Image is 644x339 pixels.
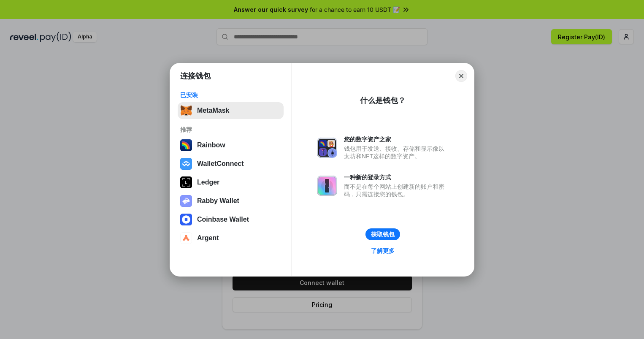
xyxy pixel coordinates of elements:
button: Coinbase Wallet [178,211,284,228]
div: Argent [197,234,219,242]
div: WalletConnect [197,160,244,168]
div: Rabby Wallet [197,197,239,205]
div: 钱包用于发送、接收、存储和显示像以太坊和NFT这样的数字资产。 [344,145,449,160]
img: svg+xml,%3Csvg%20width%3D%2228%22%20height%3D%2228%22%20viewBox%3D%220%200%2028%2028%22%20fill%3D... [180,232,192,244]
div: 已安装 [180,91,281,99]
button: Rainbow [178,137,284,154]
img: svg+xml,%3Csvg%20fill%3D%22none%22%20height%3D%2233%22%20viewBox%3D%220%200%2035%2033%22%20width%... [180,105,192,117]
button: MetaMask [178,102,284,119]
div: Rainbow [197,141,225,149]
button: Rabby Wallet [178,193,284,209]
div: Coinbase Wallet [197,216,249,223]
div: 了解更多 [371,247,395,255]
img: svg+xml,%3Csvg%20xmlns%3D%22http%3A%2F%2Fwww.w3.org%2F2000%2Fsvg%22%20fill%3D%22none%22%20viewBox... [317,176,337,196]
img: svg+xml,%3Csvg%20width%3D%2228%22%20height%3D%2228%22%20viewBox%3D%220%200%2028%2028%22%20fill%3D... [180,214,192,225]
img: svg+xml,%3Csvg%20xmlns%3D%22http%3A%2F%2Fwww.w3.org%2F2000%2Fsvg%22%20fill%3D%22none%22%20viewBox... [180,195,192,207]
div: 获取钱包 [371,231,395,238]
div: 您的数字资产之家 [344,136,449,143]
button: Close [455,70,467,82]
button: WalletConnect [178,155,284,172]
a: 了解更多 [366,245,400,256]
div: 什么是钱包？ [360,95,406,106]
div: 而不是在每个网站上创建新的账户和密码，只需连接您的钱包。 [344,183,449,198]
h1: 连接钱包 [180,71,211,81]
button: Ledger [178,174,284,191]
div: 一种新的登录方式 [344,174,449,181]
img: svg+xml,%3Csvg%20width%3D%22120%22%20height%3D%22120%22%20viewBox%3D%220%200%20120%20120%22%20fil... [180,139,192,151]
div: Ledger [197,179,219,186]
div: MetaMask [197,107,229,114]
button: 获取钱包 [365,228,400,240]
img: svg+xml,%3Csvg%20xmlns%3D%22http%3A%2F%2Fwww.w3.org%2F2000%2Fsvg%22%20width%3D%2228%22%20height%3... [180,176,192,188]
button: Argent [178,230,284,247]
img: svg+xml,%3Csvg%20xmlns%3D%22http%3A%2F%2Fwww.w3.org%2F2000%2Fsvg%22%20fill%3D%22none%22%20viewBox... [317,138,337,158]
div: 推荐 [180,126,281,133]
img: svg+xml,%3Csvg%20width%3D%2228%22%20height%3D%2228%22%20viewBox%3D%220%200%2028%2028%22%20fill%3D... [180,158,192,170]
